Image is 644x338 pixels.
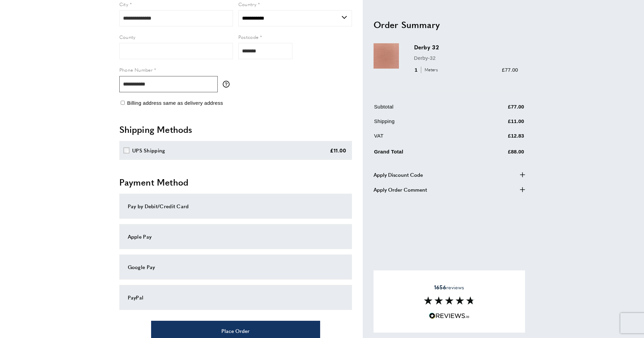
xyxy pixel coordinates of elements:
[238,33,259,40] span: Postcode
[119,1,128,7] span: City
[119,176,352,188] h2: Payment Method
[128,293,343,301] div: PayPal
[471,117,524,130] td: £11.00
[434,283,446,291] strong: 1656
[374,102,471,116] td: Subtotal
[414,66,440,74] div: 1
[434,284,464,291] span: reviews
[374,170,423,178] span: Apply Discount Code
[374,18,525,30] h2: Order Summary
[119,66,153,73] span: Phone Number
[128,263,343,271] div: Google Pay
[374,43,399,69] img: Derby 32
[429,313,470,319] img: Reviews.io 5 stars
[127,100,223,106] span: Billing address same as delivery address
[128,233,343,241] div: Apple Pay
[471,146,524,161] td: £88.00
[119,33,136,40] span: County
[119,123,352,136] h2: Shipping Methods
[132,146,165,154] div: UPS Shipping
[374,185,427,193] span: Apply Order Comment
[471,131,524,145] td: £12.83
[128,202,343,210] div: Pay by Debit/Credit Card
[238,1,257,7] span: Country
[374,131,471,145] td: VAT
[223,81,233,88] button: More information
[121,101,125,105] input: Billing address same as delivery address
[421,67,439,73] span: Meters
[424,296,475,305] img: Reviews section
[414,43,518,51] h3: Derby 32
[414,54,518,62] p: Derby-32
[374,117,471,130] td: Shipping
[330,146,347,154] div: £11.00
[502,67,518,72] span: £77.00
[471,102,524,116] td: £77.00
[374,146,471,161] td: Grand Total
